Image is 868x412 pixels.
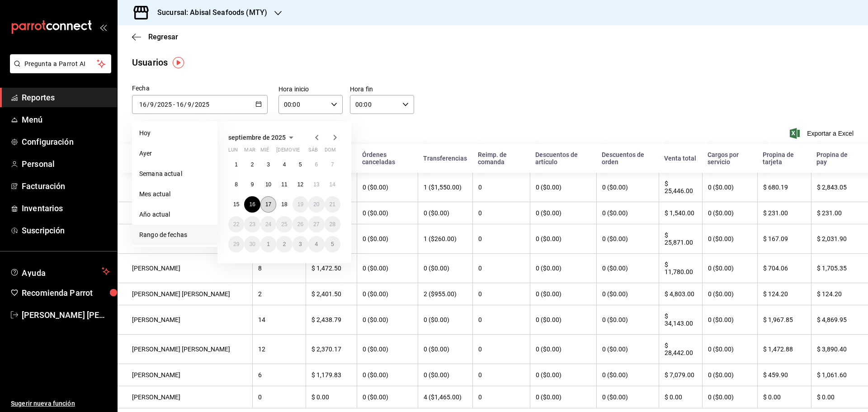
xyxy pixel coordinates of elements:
li: Ayer [132,143,217,164]
button: 3 de septiembre de 2025 [260,156,276,173]
th: $ 3,890.40 [811,335,868,364]
abbr: 2 de septiembre de 2025 [251,161,254,168]
button: Pregunta a Parrot AI [10,54,111,73]
button: 2 de octubre de 2025 [276,236,292,252]
input: Day [139,101,147,108]
th: Descuentos de orden [596,144,659,173]
button: 10 de septiembre de 2025 [260,176,276,193]
button: 15 de septiembre de 2025 [228,196,244,213]
th: $ 0.00 [306,386,357,408]
abbr: 3 de septiembre de 2025 [267,161,270,168]
th: $ 0.00 [811,386,868,408]
th: Venta total [659,144,702,173]
span: / [192,101,194,108]
span: - [173,101,175,108]
abbr: 14 de septiembre de 2025 [330,181,335,188]
th: 0 ($0.00) [418,335,472,364]
th: 0 ($0.00) [702,254,757,283]
th: 8 [252,254,306,283]
li: Año actual [132,204,217,225]
input: Month [150,101,154,108]
th: $ 2,438.79 [306,305,357,335]
button: 7 de septiembre de 2025 [325,156,340,173]
th: [PERSON_NAME] [PERSON_NAME] [118,335,252,364]
th: 0 [472,364,530,386]
abbr: 9 de septiembre de 2025 [251,181,254,188]
abbr: viernes [292,147,300,156]
th: 0 ($0.00) [596,305,659,335]
th: 0 ($0.00) [702,305,757,335]
button: Regresar [132,33,178,41]
th: Descuentos de artículo [530,144,596,173]
abbr: 28 de septiembre de 2025 [330,221,335,227]
th: $ 2,031.90 [811,224,868,254]
th: 0 ($0.00) [530,305,596,335]
th: 0 ($0.00) [596,173,659,202]
button: 18 de septiembre de 2025 [276,196,292,213]
button: 14 de septiembre de 2025 [325,176,340,193]
input: Year [157,101,172,108]
button: 13 de septiembre de 2025 [308,176,324,193]
th: 2 ($955.00) [418,283,472,305]
th: Propina de tarjeta [757,144,811,173]
th: 0 ($0.00) [357,283,418,305]
button: 27 de septiembre de 2025 [308,216,324,232]
span: Pregunta a Parrot AI [24,59,97,69]
th: $ 1,472.88 [757,335,811,364]
input: Year [194,101,210,108]
th: $ 459.90 [757,364,811,386]
abbr: domingo [325,147,336,156]
button: 24 de septiembre de 2025 [260,216,276,232]
th: $ 1,472.50 [306,254,357,283]
abbr: 2 de octubre de 2025 [283,241,286,247]
th: $ 25,446.00 [659,173,702,202]
th: 0 ($0.00) [418,202,472,224]
th: 0 ($0.00) [702,173,757,202]
th: 0 [472,386,530,408]
abbr: 24 de septiembre de 2025 [265,221,271,227]
button: 22 de septiembre de 2025 [228,216,244,232]
th: [PERSON_NAME] [PERSON_NAME] [PERSON_NAME] [118,173,252,202]
abbr: 25 de septiembre de 2025 [281,221,287,227]
abbr: 6 de septiembre de 2025 [315,161,318,168]
span: Sugerir nueva función [11,399,110,408]
button: 29 de septiembre de 2025 [228,236,244,252]
button: Exportar a Excel [792,128,854,139]
abbr: 1 de octubre de 2025 [267,241,270,247]
th: 0 ($0.00) [596,283,659,305]
th: 0 ($0.00) [596,335,659,364]
span: septiembre de 2025 [228,134,286,141]
button: 2 de septiembre de 2025 [244,156,260,173]
span: Inventarios [22,202,110,214]
th: 0 [252,386,306,408]
th: 0 ($0.00) [357,202,418,224]
abbr: 5 de septiembre de 2025 [299,161,302,168]
abbr: 19 de septiembre de 2025 [297,201,303,208]
th: $ 34,143.00 [659,305,702,335]
th: 0 ($0.00) [357,386,418,408]
button: open_drawer_menu [99,24,107,31]
th: 6 [252,364,306,386]
th: 0 ($0.00) [702,283,757,305]
button: 5 de octubre de 2025 [325,236,340,252]
th: 0 ($0.00) [702,364,757,386]
abbr: 27 de septiembre de 2025 [313,221,319,227]
li: Semana actual [132,164,217,184]
abbr: jueves [276,147,330,156]
th: $ 124.20 [757,283,811,305]
button: 30 de septiembre de 2025 [244,236,260,252]
th: $ 2,401.50 [306,283,357,305]
th: 0 [472,202,530,224]
th: Transferencias [418,144,472,173]
th: 0 ($0.00) [530,386,596,408]
button: 6 de septiembre de 2025 [308,156,324,173]
span: [PERSON_NAME] [PERSON_NAME] [22,309,110,321]
th: 0 [472,173,530,202]
th: 0 ($0.00) [530,224,596,254]
th: 1 ($260.00) [418,224,472,254]
button: 17 de septiembre de 2025 [260,196,276,213]
button: 26 de septiembre de 2025 [292,216,308,232]
th: 0 ($0.00) [530,335,596,364]
button: 16 de septiembre de 2025 [244,196,260,213]
span: Reportes [22,91,110,104]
